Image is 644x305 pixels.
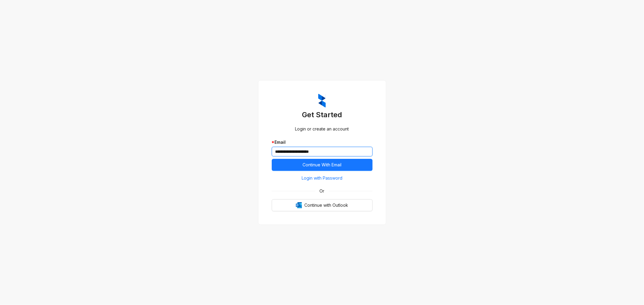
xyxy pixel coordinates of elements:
[272,139,373,146] div: Email
[272,159,373,171] button: Continue With Email
[272,173,373,183] button: Login with Password
[272,110,373,120] h3: Get Started
[272,199,373,211] button: OutlookContinue with Outlook
[318,94,326,108] img: ZumaIcon
[272,126,373,132] div: Login or create an account
[302,175,342,181] span: Login with Password
[304,202,348,209] span: Continue with Outlook
[303,162,341,168] span: Continue With Email
[316,188,329,194] span: Or
[296,202,302,208] img: Outlook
